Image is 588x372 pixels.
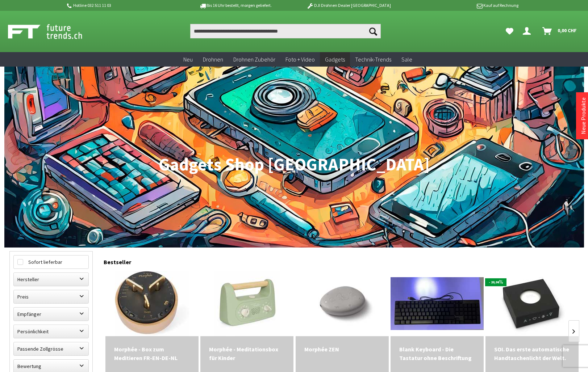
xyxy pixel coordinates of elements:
[539,24,580,38] a: Warenkorb
[104,251,579,269] div: Bestseller
[309,271,375,336] img: Morphée ZEN
[391,277,484,330] img: Blank Keyboard - Die Tastatur ohne Beschriftung
[14,308,88,321] label: Empfänger
[178,52,198,67] a: Neu
[355,56,391,63] span: Technik-Trends
[399,345,475,362] a: Blank Keyboard - Die Tastatur ohne Beschriftung 49,90 CHF In den Warenkorb
[179,1,292,10] p: Bis 16 Uhr bestellt, morgen geliefert.
[14,255,88,269] label: Sofort lieferbar
[280,52,320,67] a: Foto + Video
[9,156,579,174] h1: Gadgets Shop [GEOGRAPHIC_DATA]
[66,1,179,10] p: Hotline 032 511 11 03
[183,56,193,63] span: Neu
[350,52,396,67] a: Technik-Trends
[325,56,345,63] span: Gadgets
[494,345,570,362] div: SOI. Das erste automatische Handtaschenlicht der Welt.
[558,25,577,36] span: 0,00 CHF
[366,24,381,38] button: Suchen
[494,345,570,362] a: SOI. Das erste automatische Handtaschenlicht der Welt. 27,90 CHF
[489,271,576,336] img: SOI. Das erste automatische Handtaschenlicht der Welt.
[214,271,280,336] img: Morphée - Meditationsbox für Kinder
[292,1,405,10] p: DJI Drohnen Dealer [GEOGRAPHIC_DATA]
[203,56,223,63] span: Drohnen
[14,290,88,303] label: Preis
[14,273,88,286] label: Hersteller
[190,24,381,38] input: Produkt, Marke, Kategorie, EAN, Artikelnummer…
[285,56,315,63] span: Foto + Video
[114,345,190,362] a: Morphée - Box zum Meditieren FR-EN-DE-NL 99,00 CHF
[14,342,88,355] label: Passende Zollgrösse
[320,52,350,67] a: Gadgets
[396,52,417,67] a: Sale
[114,345,190,362] div: Morphée - Box zum Meditieren FR-EN-DE-NL
[304,345,380,354] div: Morphée ZEN
[209,345,285,362] a: Morphée - Meditationsbox für Kinder 99,00 CHF
[502,24,517,38] a: Meine Favoriten
[304,345,380,354] a: Morphée ZEN 79,90 CHF In den Warenkorb
[520,24,537,38] a: Dein Konto
[209,345,285,362] div: Morphée - Meditationsbox für Kinder
[8,22,98,41] img: Shop Futuretrends - zur Startseite wechseln
[233,56,275,63] span: Drohnen Zubehör
[405,1,518,10] p: Kauf auf Rechnung
[401,56,412,63] span: Sale
[198,52,228,67] a: Drohnen
[14,325,88,338] label: Persönlichkeit
[228,52,280,67] a: Drohnen Zubehör
[580,97,587,134] a: Neue Produkte
[115,271,189,336] img: Morphée - Box zum Meditieren FR-EN-DE-NL
[399,345,475,362] div: Blank Keyboard - Die Tastatur ohne Beschriftung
